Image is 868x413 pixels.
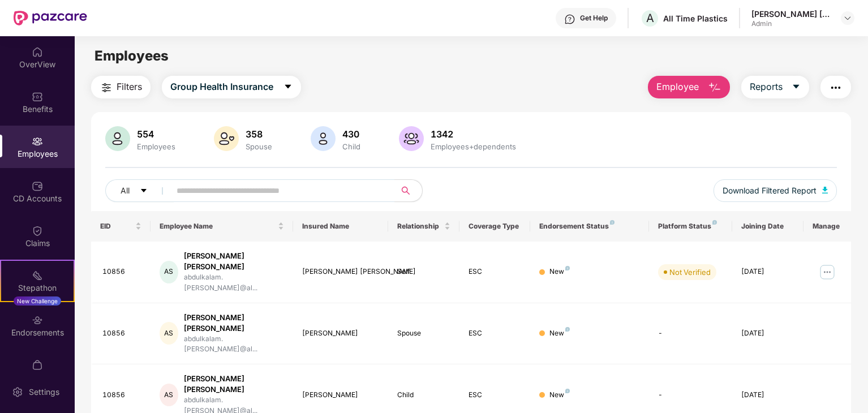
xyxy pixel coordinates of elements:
div: abdulkalam.[PERSON_NAME]@al... [184,334,284,355]
div: [PERSON_NAME] [PERSON_NAME] [184,373,284,395]
button: Download Filtered Report [714,179,837,202]
span: search [394,186,416,195]
div: [PERSON_NAME] [PERSON_NAME] [184,312,284,334]
div: Settings [25,386,63,398]
div: abdulkalam.[PERSON_NAME]@al... [184,272,284,294]
img: New Pazcare Logo [14,11,87,25]
div: 554 [135,128,178,140]
td: - [649,303,732,365]
span: Filters [117,80,142,94]
span: caret-down [792,82,801,92]
div: ESC [469,390,522,401]
img: svg+xml;base64,PHN2ZyBpZD0iQ0RfQWNjb3VudHMiIGRhdGEtbmFtZT0iQ0QgQWNjb3VudHMiIHhtbG5zPSJodHRwOi8vd3... [32,180,43,192]
div: Spouse [243,142,274,151]
button: Employee [648,76,730,98]
div: AS [160,261,178,283]
span: Reports [750,80,783,94]
img: svg+xml;base64,PHN2ZyB4bWxucz0iaHR0cDovL3d3dy53My5vcmcvMjAwMC9zdmciIHdpZHRoPSIyNCIgaGVpZ2h0PSIyNC... [100,81,113,94]
div: [PERSON_NAME] [302,390,379,401]
div: New [549,390,570,401]
button: search [394,179,423,202]
img: svg+xml;base64,PHN2ZyBpZD0iQmVuZWZpdHMiIHhtbG5zPSJodHRwOi8vd3d3LnczLm9yZy8yMDAwL3N2ZyIgd2lkdGg9Ij... [32,91,43,102]
span: Group Health Insurance [170,80,273,94]
img: svg+xml;base64,PHN2ZyB4bWxucz0iaHR0cDovL3d3dy53My5vcmcvMjAwMC9zdmciIHhtbG5zOnhsaW5rPSJodHRwOi8vd3... [214,126,239,151]
th: Manage [803,211,851,242]
span: EID [100,222,133,231]
img: svg+xml;base64,PHN2ZyBpZD0iRW1wbG95ZWVzIiB4bWxucz0iaHR0cDovL3d3dy53My5vcmcvMjAwMC9zdmciIHdpZHRoPS... [32,136,43,147]
button: Group Health Insurancecaret-down [162,76,301,98]
div: [PERSON_NAME] [302,328,379,339]
div: New Challenge [14,296,61,306]
div: ESC [469,266,522,277]
div: AS [160,384,178,406]
div: Child [340,142,363,151]
th: Employee Name [151,211,293,242]
div: 358 [243,128,274,140]
div: Admin [751,19,831,28]
img: svg+xml;base64,PHN2ZyB4bWxucz0iaHR0cDovL3d3dy53My5vcmcvMjAwMC9zdmciIHhtbG5zOnhsaW5rPSJodHRwOi8vd3... [105,126,130,151]
div: 430 [340,128,363,140]
div: 10856 [102,390,141,401]
button: Filters [91,76,151,98]
div: Endorsement Status [539,222,640,231]
span: Employee Name [160,222,276,231]
span: All [121,184,130,197]
button: Reportscaret-down [741,76,809,98]
img: svg+xml;base64,PHN2ZyB4bWxucz0iaHR0cDovL3d3dy53My5vcmcvMjAwMC9zdmciIHdpZHRoPSI4IiBoZWlnaHQ9IjgiIH... [565,389,570,393]
div: AS [160,322,178,345]
div: New [549,266,570,277]
img: svg+xml;base64,PHN2ZyB4bWxucz0iaHR0cDovL3d3dy53My5vcmcvMjAwMC9zdmciIHhtbG5zOnhsaW5rPSJodHRwOi8vd3... [311,126,336,151]
div: Self [397,266,450,277]
div: [PERSON_NAME] [PERSON_NAME] [751,8,831,19]
span: Download Filtered Report [723,184,817,197]
div: Employees+dependents [428,142,518,151]
div: All Time Plastics [663,13,728,24]
div: [DATE] [741,390,794,401]
th: Joining Date [732,211,803,242]
img: svg+xml;base64,PHN2ZyB4bWxucz0iaHR0cDovL3d3dy53My5vcmcvMjAwMC9zdmciIHdpZHRoPSIyMSIgaGVpZ2h0PSIyMC... [32,270,43,281]
img: svg+xml;base64,PHN2ZyB4bWxucz0iaHR0cDovL3d3dy53My5vcmcvMjAwMC9zdmciIHhtbG5zOnhsaW5rPSJodHRwOi8vd3... [399,126,424,151]
div: Platform Status [658,222,723,231]
img: svg+xml;base64,PHN2ZyBpZD0iQ2xhaW0iIHhtbG5zPSJodHRwOi8vd3d3LnczLm9yZy8yMDAwL3N2ZyIgd2lkdGg9IjIwIi... [32,225,43,236]
div: [PERSON_NAME] [PERSON_NAME] [184,251,284,272]
div: Not Verified [669,266,711,278]
div: Get Help [580,14,608,23]
img: svg+xml;base64,PHN2ZyBpZD0iSGVscC0zMngzMiIgeG1sbnM9Imh0dHA6Ly93d3cudzMub3JnLzIwMDAvc3ZnIiB3aWR0aD... [564,14,575,25]
div: 10856 [102,266,141,277]
div: Employees [135,142,178,151]
img: svg+xml;base64,PHN2ZyBpZD0iRW5kb3JzZW1lbnRzIiB4bWxucz0iaHR0cDovL3d3dy53My5vcmcvMjAwMC9zdmciIHdpZH... [32,315,43,326]
div: [DATE] [741,266,794,277]
img: manageButton [818,263,836,281]
button: Allcaret-down [105,179,174,202]
th: Coverage Type [459,211,531,242]
img: svg+xml;base64,PHN2ZyB4bWxucz0iaHR0cDovL3d3dy53My5vcmcvMjAwMC9zdmciIHhtbG5zOnhsaW5rPSJodHRwOi8vd3... [822,187,828,193]
div: Stepathon [1,282,74,294]
th: Insured Name [293,211,388,242]
span: Employee [656,80,699,94]
img: svg+xml;base64,PHN2ZyB4bWxucz0iaHR0cDovL3d3dy53My5vcmcvMjAwMC9zdmciIHdpZHRoPSI4IiBoZWlnaHQ9IjgiIH... [565,266,570,270]
div: [PERSON_NAME] [PERSON_NAME] [302,266,379,277]
span: Relationship [397,222,442,231]
img: svg+xml;base64,PHN2ZyB4bWxucz0iaHR0cDovL3d3dy53My5vcmcvMjAwMC9zdmciIHdpZHRoPSI4IiBoZWlnaHQ9IjgiIH... [565,327,570,332]
div: New [549,328,570,339]
img: svg+xml;base64,PHN2ZyBpZD0iU2V0dGluZy0yMHgyMCIgeG1sbnM9Imh0dHA6Ly93d3cudzMub3JnLzIwMDAvc3ZnIiB3aW... [12,386,23,398]
div: ESC [469,328,522,339]
span: A [646,11,654,25]
img: svg+xml;base64,PHN2ZyBpZD0iTXlfT3JkZXJzIiBkYXRhLW5hbWU9Ik15IE9yZGVycyIgeG1sbnM9Imh0dHA6Ly93d3cudz... [32,359,43,371]
span: caret-down [283,82,293,92]
div: Child [397,390,450,401]
img: svg+xml;base64,PHN2ZyB4bWxucz0iaHR0cDovL3d3dy53My5vcmcvMjAwMC9zdmciIHdpZHRoPSI4IiBoZWlnaHQ9IjgiIH... [712,220,717,225]
img: svg+xml;base64,PHN2ZyBpZD0iRHJvcGRvd24tMzJ4MzIiIHhtbG5zPSJodHRwOi8vd3d3LnczLm9yZy8yMDAwL3N2ZyIgd2... [843,14,852,23]
img: svg+xml;base64,PHN2ZyBpZD0iSG9tZSIgeG1sbnM9Imh0dHA6Ly93d3cudzMub3JnLzIwMDAvc3ZnIiB3aWR0aD0iMjAiIG... [32,46,43,58]
div: 1342 [428,128,518,140]
th: EID [91,211,151,242]
img: svg+xml;base64,PHN2ZyB4bWxucz0iaHR0cDovL3d3dy53My5vcmcvMjAwMC9zdmciIHdpZHRoPSIyNCIgaGVpZ2h0PSIyNC... [829,81,843,94]
span: caret-down [140,187,148,196]
img: svg+xml;base64,PHN2ZyB4bWxucz0iaHR0cDovL3d3dy53My5vcmcvMjAwMC9zdmciIHhtbG5zOnhsaW5rPSJodHRwOi8vd3... [708,81,721,94]
div: 10856 [102,328,141,339]
span: Employees [94,48,169,64]
th: Relationship [388,211,459,242]
div: Spouse [397,328,450,339]
div: [DATE] [741,328,794,339]
img: svg+xml;base64,PHN2ZyB4bWxucz0iaHR0cDovL3d3dy53My5vcmcvMjAwMC9zdmciIHdpZHRoPSI4IiBoZWlnaHQ9IjgiIH... [610,220,615,225]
